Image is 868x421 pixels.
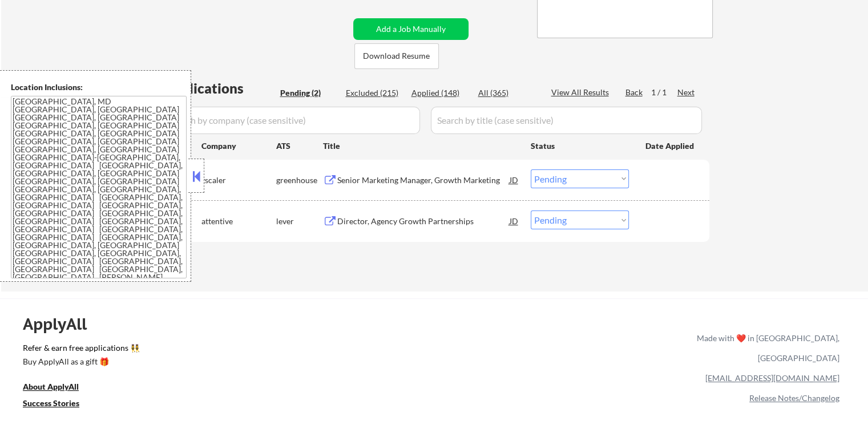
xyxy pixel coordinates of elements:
[11,82,187,93] div: Location Inclusions:
[337,175,510,186] div: Senior Marketing Manager, Growth Marketing
[346,87,403,99] div: Excluded (215)
[645,140,696,152] div: Date Applied
[23,382,79,391] u: About ApplyAll
[163,107,420,134] input: Search by company (case sensitive)
[354,43,439,69] button: Download Resume
[411,87,469,99] div: Applied (148)
[23,314,100,334] div: ApplyAll
[705,373,839,383] a: [EMAIL_ADDRESS][DOMAIN_NAME]
[23,398,95,412] a: Success Stories
[323,140,520,152] div: Title
[163,82,276,95] div: Applications
[749,393,839,403] a: Release Notes/Changelog
[353,18,469,40] button: Add a Job Manually
[551,87,612,98] div: View All Results
[431,107,702,134] input: Search by title (case sensitive)
[23,358,137,366] div: Buy ApplyAll as a gift 🎁
[23,398,79,408] u: Success Stories
[201,140,276,152] div: Company
[508,169,520,190] div: JD
[478,87,535,99] div: All (365)
[201,216,276,227] div: attentive
[625,87,644,98] div: Back
[276,175,323,186] div: greenhouse
[677,87,696,98] div: Next
[337,216,510,227] div: Director, Agency Growth Partnerships
[280,87,337,99] div: Pending (2)
[651,87,677,98] div: 1 / 1
[201,175,276,186] div: zscaler
[531,135,629,156] div: Status
[23,381,95,395] a: About ApplyAll
[276,216,323,227] div: lever
[508,211,520,231] div: JD
[276,140,323,152] div: ATS
[692,328,839,368] div: Made with ❤️ in [GEOGRAPHIC_DATA], [GEOGRAPHIC_DATA]
[23,344,458,356] a: Refer & earn free applications 👯‍♀️
[23,356,137,370] a: Buy ApplyAll as a gift 🎁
